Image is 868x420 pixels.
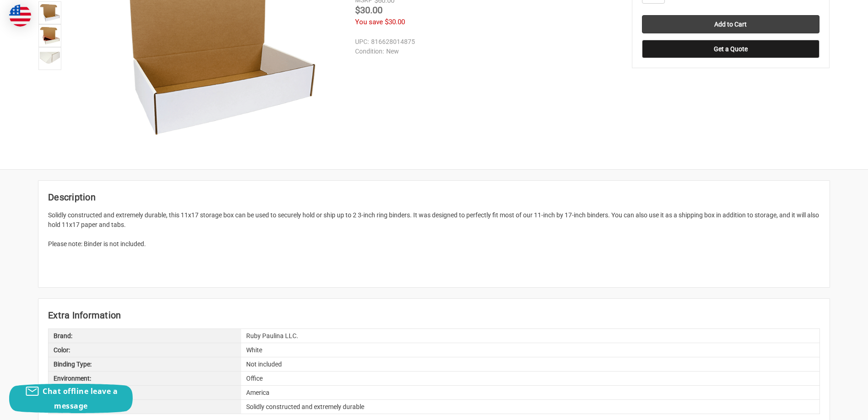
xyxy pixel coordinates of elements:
dt: Condition: [355,47,384,56]
button: Get a Quote [642,40,819,58]
div: Ruby Paulina LLC. [241,329,819,343]
p: Please note: Binder is not included. [48,239,820,249]
div: Not included [241,357,819,371]
div: Made in: [49,386,241,399]
div: White [241,343,819,357]
div: Environment: [49,372,241,385]
div: Office [241,372,819,385]
dt: UPC: [355,37,369,47]
img: Binder Storage Boxes [40,48,60,69]
h2: Extra Information [48,308,820,322]
img: 11x17 3" Ring Binder Mailer Storage Box [40,3,60,23]
img: duty and tax information for United States [9,5,31,27]
div: •: [49,400,241,414]
div: Binding Type: [49,357,241,371]
input: Add to Cart [642,15,819,33]
dd: 816628014875 [355,37,613,47]
dd: New [355,47,613,56]
p: Solidly constructed and extremely durable, this 11x17 storage box can be used to securely hold or... [48,210,820,230]
button: Chat offline leave a message [9,384,133,413]
span: You save [355,18,383,26]
div: Color: [49,343,241,357]
img: 11x17 3" Ring Binder Mailer Storage Box [40,26,60,46]
span: Chat offline leave a message [43,386,118,411]
span: $30.00 [355,5,383,16]
div: Solidly constructed and extremely durable [241,400,819,414]
span: $30.00 [385,18,405,26]
h2: Description [48,190,820,204]
div: Brand: [49,329,241,343]
div: America [241,386,819,399]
